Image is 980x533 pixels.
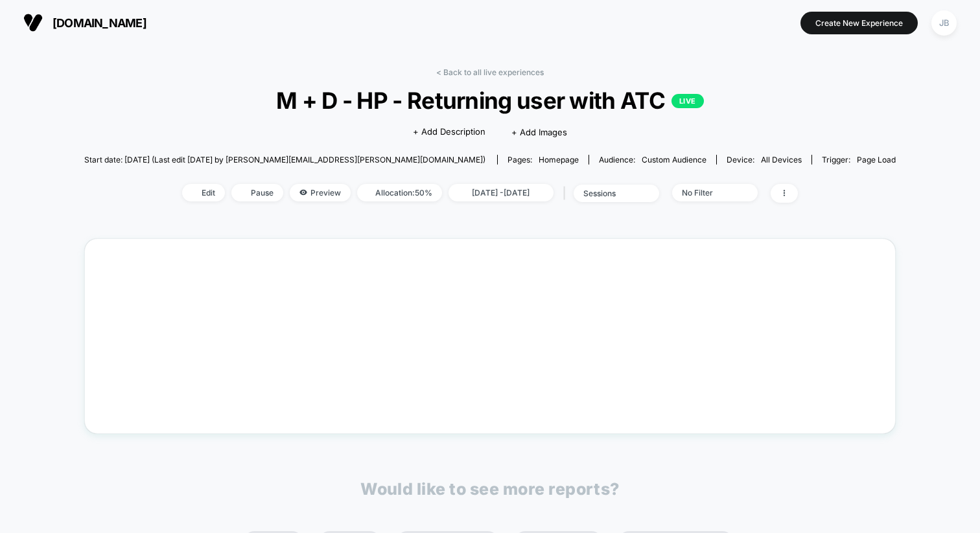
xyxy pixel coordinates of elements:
[857,155,896,164] span: Page Load
[761,155,802,164] span: all devices
[449,184,554,201] span: [DATE] - [DATE]
[800,12,918,34] button: Create New Experience
[290,184,351,201] span: Preview
[511,127,567,137] span: + Add Images
[436,67,544,77] a: < Back to all live experiences
[583,188,635,198] div: sessions
[84,155,485,164] span: Start date: [DATE] (Last edit [DATE] by [PERSON_NAME][EMAIL_ADDRESS][PERSON_NAME][DOMAIN_NAME])
[19,12,150,33] button: [DOMAIN_NAME]
[357,184,442,201] span: Allocation: 50%
[599,155,706,164] div: Audience:
[52,16,146,30] span: [DOMAIN_NAME]
[125,87,855,114] span: M + D - HP - Returning user with ATC
[182,184,225,201] span: Edit
[560,184,574,203] span: |
[413,126,485,139] span: + Add Description
[642,155,706,164] span: Custom Audience
[539,155,579,164] span: homepage
[360,479,620,499] p: Would like to see more reports?
[671,94,704,108] p: LIVE
[682,188,734,198] div: No Filter
[507,155,579,164] div: Pages:
[927,10,961,36] button: JB
[231,184,283,201] span: Pause
[931,10,957,36] div: JB
[23,13,43,32] img: Visually logo
[716,155,811,164] span: Device:
[822,155,896,164] div: Trigger:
